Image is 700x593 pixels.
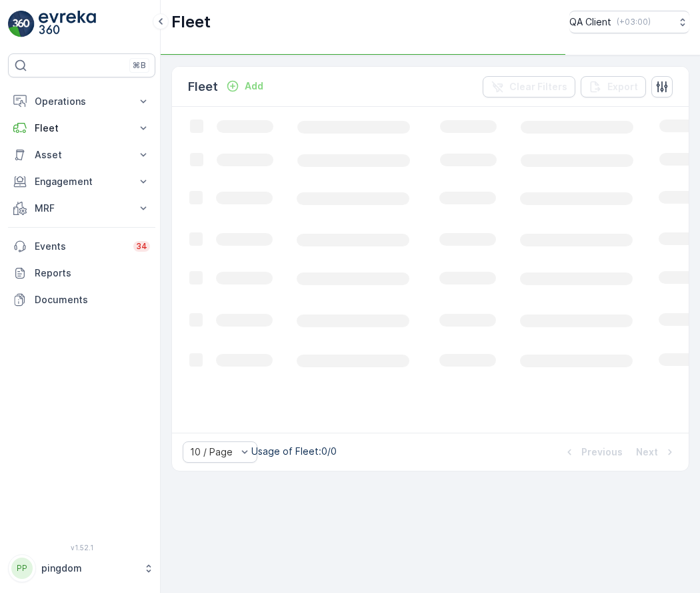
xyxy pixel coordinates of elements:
[245,79,263,93] p: Add
[221,78,269,94] button: Add
[635,444,678,460] button: Next
[35,122,129,135] p: Fleet
[8,11,35,37] img: logo
[8,88,155,115] button: Operations
[8,286,155,313] a: Documents
[35,266,150,280] p: Reports
[35,293,150,307] p: Documents
[561,444,624,460] button: Previous
[569,11,689,33] button: QA Client(+03:00)
[35,175,129,188] p: Engagement
[8,142,155,168] button: Asset
[8,554,155,582] button: PPpingdom
[136,241,147,252] p: 34
[617,17,651,27] p: ( +03:00 )
[509,80,567,93] p: Clear Filters
[39,11,96,37] img: logo_light-DOdMpM7g.png
[483,76,575,97] button: Clear Filters
[581,445,623,459] p: Previous
[569,15,611,29] p: QA Client
[35,240,125,253] p: Events
[251,445,337,458] p: Usage of Fleet : 0/0
[41,562,137,575] p: pingdom
[8,233,155,260] a: Events34
[171,11,211,33] p: Fleet
[8,544,155,552] span: v 1.52.1
[8,260,155,286] a: Reports
[35,202,129,215] p: MRF
[8,168,155,195] button: Engagement
[8,195,155,222] button: MRF
[35,148,129,162] p: Asset
[35,95,129,108] p: Operations
[607,80,638,93] p: Export
[133,60,146,71] p: ⌘B
[636,445,658,459] p: Next
[11,558,33,579] div: PP
[8,115,155,142] button: Fleet
[581,76,646,97] button: Export
[188,77,218,96] p: Fleet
